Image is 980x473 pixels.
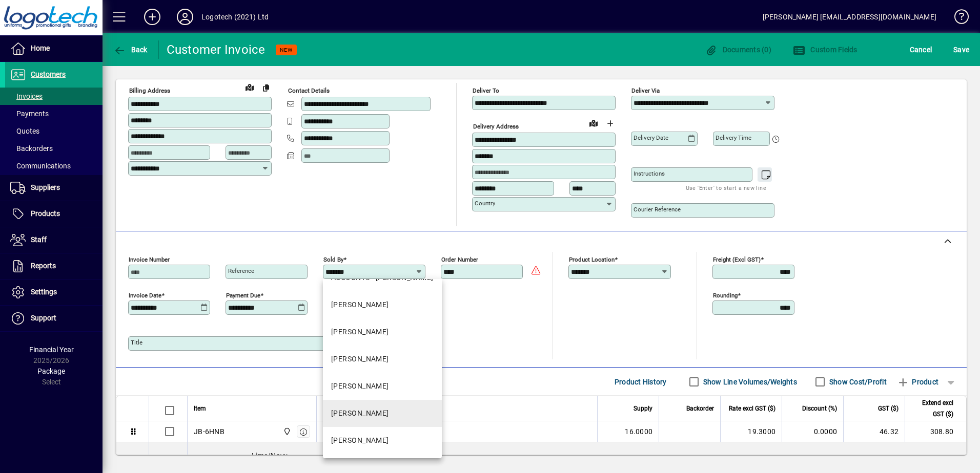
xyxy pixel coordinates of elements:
span: Backorders [10,144,53,153]
button: Choose address [602,115,618,132]
a: Settings [5,279,103,305]
span: Supply [634,403,652,414]
a: Payments [5,105,103,122]
mat-label: Payment due [226,292,260,299]
span: Backorder [686,403,714,414]
app-page-header-button: Back [103,40,159,59]
div: Logotech (2021) Ltd [201,9,269,25]
span: Customers [31,70,66,78]
span: Settings [31,288,57,296]
mat-option: TONY - Tony [323,427,442,454]
span: ave [953,41,969,58]
span: Payments [10,110,49,118]
button: Add [136,8,169,26]
mat-label: Instructions [634,170,665,177]
mat-label: Deliver To [473,87,499,94]
mat-label: Sold by [323,256,343,263]
mat-option: KIM - Kim [323,291,442,318]
button: Cancel [907,40,935,59]
mat-label: Invoice date [129,292,161,299]
span: Back [113,46,148,54]
label: Show Cost/Profit [827,377,887,387]
div: [PERSON_NAME] [331,354,389,364]
span: Product [897,374,938,390]
td: 46.32 [843,421,905,442]
mat-label: Product location [569,256,615,263]
div: [PERSON_NAME] [331,327,389,337]
div: [PERSON_NAME] [331,408,389,419]
label: Show Line Volumes/Weights [701,377,797,387]
div: 19.3000 [727,426,775,437]
td: 0.0000 [782,421,843,442]
mat-label: Invoice number [129,256,170,263]
span: 16.0000 [625,426,652,437]
span: Staff [31,235,47,244]
a: View on map [241,79,258,95]
a: Reports [5,253,103,279]
div: [PERSON_NAME] [331,381,389,392]
span: Documents (0) [705,46,771,54]
span: Discount (%) [802,403,837,414]
mat-option: SHERRYL - Sherryl [323,318,442,346]
span: Custom Fields [793,46,857,54]
a: Suppliers [5,175,103,201]
a: Invoices [5,88,103,105]
span: Cancel [910,41,932,58]
a: Backorders [5,140,103,157]
mat-label: Order number [441,256,478,263]
span: Home [31,44,50,52]
div: [PERSON_NAME] [EMAIL_ADDRESS][DOMAIN_NAME] [763,9,936,25]
mat-label: Rounding [713,292,738,299]
span: Product History [615,374,667,390]
button: Profile [169,8,201,26]
button: Product History [610,373,671,391]
button: Custom Fields [790,40,860,59]
a: Staff [5,227,103,253]
mat-label: Courier Reference [634,206,681,213]
mat-hint: Use 'Enter' to start a new line [686,182,766,193]
mat-option: SUE - Sue [323,373,442,400]
mat-label: Country [475,200,495,207]
mat-label: Title [131,339,142,346]
span: Quotes [10,127,39,135]
div: JB-6HNB [194,426,224,437]
button: Documents (0) [702,40,774,59]
div: [PERSON_NAME] [331,299,389,310]
span: Reports [31,262,56,270]
span: Communications [10,162,71,170]
button: Copy to Delivery address [258,79,274,96]
mat-option: TABITHA - Tabitha [323,400,442,427]
button: Save [951,40,972,59]
span: Suppliers [31,183,60,191]
mat-label: Deliver via [631,87,660,94]
a: Knowledge Base [947,2,967,35]
span: Support [31,314,56,322]
a: Support [5,306,103,331]
span: Invoices [10,92,43,100]
span: Financial Year [29,346,74,354]
span: Item [194,403,206,414]
span: NEW [280,47,293,53]
span: Extend excl GST ($) [911,397,953,420]
mat-label: Freight (excl GST) [713,256,761,263]
div: Customer Invoice [167,41,266,58]
span: S [953,46,957,54]
span: Products [31,209,60,218]
span: GST ($) [878,403,899,414]
a: Products [5,201,103,227]
span: Package [37,367,65,375]
span: Rate excl GST ($) [729,403,775,414]
a: Communications [5,157,103,175]
a: Quotes [5,122,103,140]
div: [PERSON_NAME] [331,435,389,446]
a: Home [5,36,103,61]
mat-option: STEWART - Stewart [323,346,442,373]
button: Product [892,373,944,391]
mat-label: Delivery date [634,134,668,141]
button: Back [111,40,150,59]
mat-label: Delivery time [716,134,751,141]
a: View on map [585,115,602,131]
mat-label: Reference [228,267,254,274]
span: Central [280,426,292,437]
td: 308.80 [905,421,966,442]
